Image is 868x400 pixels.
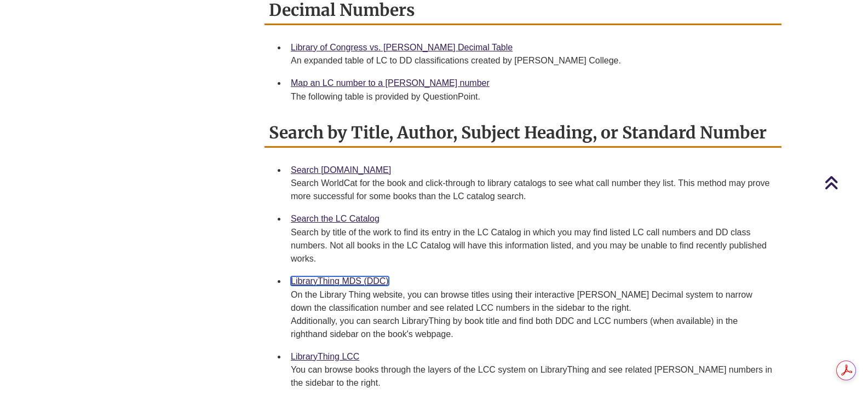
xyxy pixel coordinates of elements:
[291,43,513,52] a: Library of Congress vs. [PERSON_NAME] Decimal Table
[824,175,865,190] a: Back to Top
[291,78,490,88] a: Map an LC number to a [PERSON_NAME] number
[291,226,773,265] div: Search by title of the work to find its entry in the LC Catalog in which you may find listed LC c...
[291,288,773,341] div: On the Library Thing website, you can browse titles using their interactive [PERSON_NAME] Decimal...
[291,90,773,103] div: The following table is provided by QuestionPoint.
[291,54,773,67] div: An expanded table of LC to DD classifications created by [PERSON_NAME] College.
[291,352,359,361] a: LibraryThing LCC
[265,119,781,148] h2: Search by Title, Author, Subject Heading, or Standard Number
[291,363,773,390] div: You can browse books through the layers of the LCC system on LibraryThing and see related [PERSON...
[291,276,389,286] a: LibraryThing MDS (DDC)
[291,214,380,223] a: Search the LC Catalog
[291,177,773,203] div: Search WorldCat for the book and click-through to library catalogs to see what call number they l...
[291,165,391,175] a: Search [DOMAIN_NAME]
